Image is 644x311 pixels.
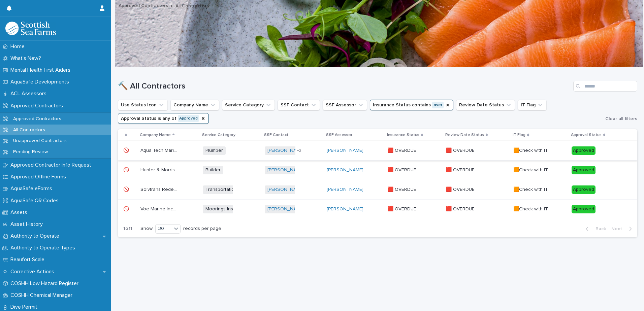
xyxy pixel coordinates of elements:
p: 🟧Check with IT [513,166,549,173]
img: bPIBxiqnSb2ggTQWdOVV [5,22,56,35]
button: Review Date Status [456,100,515,110]
p: Home [8,43,30,50]
button: SSF Contact [278,100,320,110]
input: Search [573,81,637,92]
button: Service Category [222,100,275,110]
p: SSF Assessor [326,131,352,139]
p: Dive Permit [8,304,43,310]
p: Corrective Actions [8,269,60,275]
a: [PERSON_NAME] [267,167,304,173]
span: Builder [203,166,223,174]
p: Approved Contractors [8,116,67,122]
button: Clear all filters [603,114,637,124]
span: Back [591,227,606,231]
button: Next [609,226,637,232]
p: Company Name [140,131,171,139]
tr: 🚫🚫 Solvtrans Rederi ASSolvtrans Rederi AS Transportation (Road and sea)[PERSON_NAME] [PERSON_NAME... [118,180,637,199]
div: Approved [572,185,595,194]
a: [PERSON_NAME] [267,148,304,153]
p: Mental Health First Aiders [8,67,76,73]
p: All Contractors [8,127,51,133]
a: [PERSON_NAME] [267,187,304,193]
a: [PERSON_NAME] [327,148,363,153]
h1: 🔨 All Contractors [118,81,571,91]
p: AquaSafe eForms [8,185,58,192]
p: Approved Contractor Info Request [8,162,97,168]
button: Company Name [170,100,219,110]
button: Approval Status [118,113,209,124]
p: 🟥 OVERDUE [388,146,418,153]
p: Beaufort Scale [8,256,50,263]
p: Pending Review [8,149,53,155]
a: [PERSON_NAME] [267,206,304,212]
a: [PERSON_NAME] [327,167,363,173]
button: Use Status Icon [118,100,168,110]
tr: 🚫🚫 Aqua Tech Marine SolutionsAqua Tech Marine Solutions Plumber[PERSON_NAME] +2[PERSON_NAME] 🟥 OV... [118,141,637,161]
div: Approved [572,146,595,155]
p: Solvtrans Rederi AS [140,185,179,193]
button: IT Flag [518,100,547,110]
a: [PERSON_NAME] [327,187,363,193]
a: [PERSON_NAME] [327,206,363,212]
div: 30 [156,225,172,232]
p: 🟥 OVERDUE [446,166,476,173]
p: AquaSafe Developments [8,79,74,85]
p: Approved Contractors [8,103,68,109]
p: records per page [183,226,221,232]
p: Authority to Operate [8,233,65,239]
p: 🚫 [123,205,130,212]
p: Approved Offline Forms [8,174,71,180]
p: Service Category [202,131,235,139]
p: COSHH Low Hazard Register [8,280,84,287]
p: AquaSafe QR Codes [8,198,64,204]
p: Unapproved Contractors [8,138,72,144]
div: Approved [572,166,595,174]
span: Clear all filters [605,116,637,121]
p: Asset History [8,221,48,228]
p: IT Flag [513,131,525,139]
p: Assets [8,209,33,216]
p: Approval Status [571,131,602,139]
p: 🟥 OVERDUE [446,185,476,193]
p: Authority to Operate Types [8,245,80,251]
p: 1 of 1 [118,220,138,237]
p: 🟧Check with IT [513,185,549,193]
button: Insurance Status [370,100,453,110]
p: What's New? [8,55,46,62]
p: 🚫 [123,185,130,193]
p: 🟥 OVERDUE [446,146,476,153]
p: 🟧Check with IT [513,146,549,153]
span: Plumber [203,146,226,155]
p: Show [140,226,153,232]
div: Approved [572,205,595,213]
span: Transportation (Road and sea) [203,185,274,194]
p: Insurance Status [387,131,419,139]
button: Back [580,226,609,232]
p: 🚫 [123,146,130,153]
p: 🟥 OVERDUE [388,185,418,193]
p: 🟥 OVERDUE [446,205,476,212]
a: Approved Contractors [119,1,168,9]
p: Aqua Tech Marine Solutions [140,146,179,153]
span: Moorings Inspections and Maintenance [203,205,293,213]
button: SSF Assessor [323,100,367,110]
tr: 🚫🚫 Hunter & Morrisons LtdHunter & Morrisons Ltd Builder[PERSON_NAME] [PERSON_NAME] 🟥 OVERDUE🟥 OVE... [118,161,637,180]
p: Voe Marine Incorporating Voe Marine Engineering Ltd & Voe Marine Services Ltd [140,205,179,212]
p: 🚫 [123,166,130,173]
p: SSF Contact [264,131,288,139]
p: Hunter & Morrisons Ltd [140,166,179,173]
p: 🟧Check with IT [513,205,549,212]
p: 🟥 OVERDUE [388,205,418,212]
span: + 2 [297,149,301,153]
p: ACL Assessors [8,91,52,97]
tr: 🚫🚫 Voe Marine Incorporating Voe Marine Engineering Ltd & Voe Marine Services LtdVoe Marine Incorp... [118,199,637,219]
p: All Contractors [175,2,209,9]
p: Review Date Status [445,131,484,139]
p: 🟥 OVERDUE [388,166,418,173]
span: Next [611,227,626,231]
p: COSHH Chemical Manager [8,292,78,299]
